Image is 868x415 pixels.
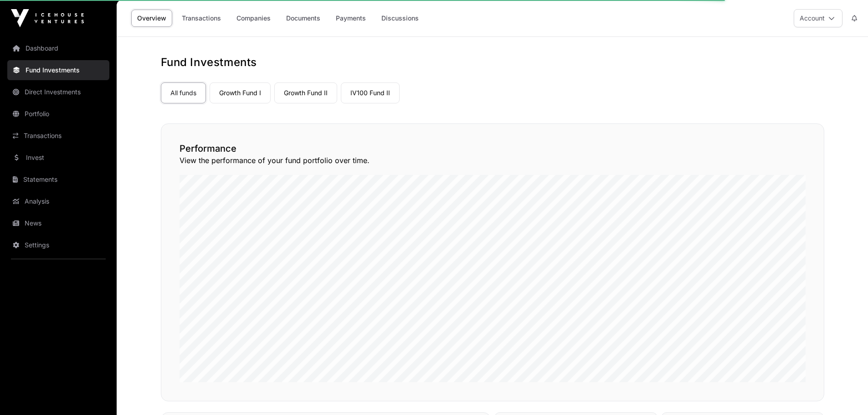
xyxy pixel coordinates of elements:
[180,142,806,155] h2: Performance
[375,10,425,27] a: Discussions
[11,9,84,27] img: Icehouse Ventures Logo
[180,155,806,166] p: View the performance of your fund portfolio over time.
[7,60,109,80] a: Fund Investments
[161,82,206,103] a: All funds
[176,10,227,27] a: Transactions
[330,10,372,27] a: Payments
[822,371,868,415] iframe: Chat Widget
[7,148,109,168] a: Invest
[231,10,277,27] a: Companies
[794,9,842,27] button: Account
[7,38,109,58] a: Dashboard
[7,191,109,211] a: Analysis
[131,10,172,27] a: Overview
[7,235,109,255] a: Settings
[7,104,109,124] a: Portfolio
[7,169,109,190] a: Statements
[7,213,109,233] a: News
[7,126,109,146] a: Transactions
[274,82,337,103] a: Growth Fund II
[161,55,824,70] h1: Fund Investments
[280,10,326,27] a: Documents
[210,82,271,103] a: Growth Fund I
[341,82,400,103] a: IV100 Fund II
[7,82,109,102] a: Direct Investments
